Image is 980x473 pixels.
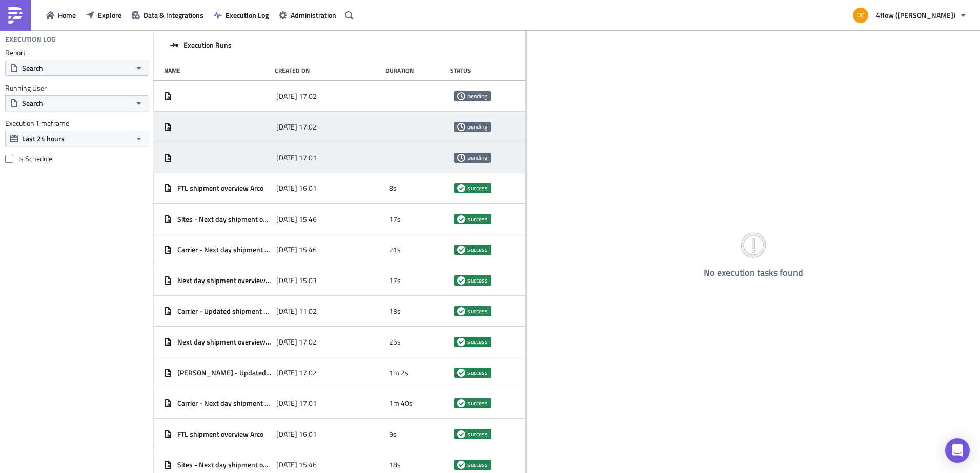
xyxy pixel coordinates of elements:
span: success [457,184,465,192]
span: success [467,399,488,407]
button: Home [41,7,81,23]
span: [DATE] 15:46 [276,214,317,224]
div: Open Intercom Messenger [945,438,970,463]
span: 18s [389,460,401,469]
span: 25s [389,337,401,347]
span: [DATE] 17:02 [276,368,317,377]
span: pending [457,92,465,100]
button: Search [5,60,148,76]
span: pending [457,123,465,131]
button: Administration [274,7,341,23]
span: [DATE] 15:03 [276,276,317,285]
button: Data & Integrations [127,7,209,23]
div: Name [164,67,270,74]
span: 21s [389,245,401,254]
span: pending [467,123,487,131]
span: 9s [389,429,397,439]
span: Carrier - Next day shipment overview [177,245,271,254]
h4: Execution Log [5,35,56,44]
span: Sites - Next day shipment overview [177,460,271,469]
span: success [467,461,488,469]
div: Created On [275,67,380,74]
button: Last 24 hours [5,131,148,146]
span: pending [467,92,487,100]
span: Search [22,98,43,109]
span: 17s [389,214,401,224]
span: [DATE] 11:02 [276,307,317,316]
span: success [457,369,465,377]
span: Explore [98,10,121,20]
span: success [457,246,465,254]
span: success [467,246,488,254]
span: [DATE] 16:01 [276,429,317,439]
span: Next day shipment overview - [GEOGRAPHIC_DATA] [177,337,271,347]
span: [DATE] 17:01 [276,399,317,408]
label: Report [5,48,148,57]
button: Explore [81,7,127,23]
span: 1m 40s [389,399,413,408]
span: [DATE] 16:01 [276,184,317,193]
button: 4flow ([PERSON_NAME]) [847,4,972,27]
span: success [467,184,488,192]
span: [PERSON_NAME] - Updated shipment overview of [DATE] [177,368,271,377]
span: Search [22,62,43,73]
span: success [467,215,488,223]
span: Execution Runs [183,40,232,50]
span: Next day shipment overview Arco [177,276,271,285]
span: 1m 2s [389,368,409,377]
span: success [457,430,465,438]
label: Is Schedule [5,154,148,163]
span: Administration [291,10,336,20]
span: [DATE] 17:02 [276,92,317,101]
img: PushMetrics [7,7,24,24]
button: Search [5,95,148,111]
span: 4flow ([PERSON_NAME]) [876,10,955,20]
span: success [467,369,488,377]
span: 13s [389,307,401,316]
span: Sites - Next day shipment overview [177,214,271,224]
div: Status [450,67,509,74]
span: success [457,461,465,469]
label: Execution Timeframe [5,119,148,128]
span: success [467,430,488,438]
span: Home [58,10,76,20]
span: success [457,338,465,346]
span: [DATE] 17:02 [276,337,317,347]
button: Execution Log [209,7,274,23]
div: Duration [385,67,445,74]
span: 8s [389,184,397,193]
img: Avatar [852,7,869,24]
label: Running User [5,83,148,93]
span: pending [467,154,487,162]
span: pending [457,154,465,162]
span: 17s [389,276,401,285]
span: Last 24 hours [22,133,65,144]
span: success [457,399,465,407]
span: success [467,276,488,285]
span: Carrier - Updated shipment overview of [DATE] [177,307,271,316]
span: success [457,307,465,315]
h4: No execution tasks found [704,268,803,278]
span: FTL shipment overview Arco [177,184,263,193]
span: FTL shipment overview Arco [177,429,263,439]
span: [DATE] 17:01 [276,153,317,162]
span: success [457,276,465,285]
span: Execution Log [226,10,269,20]
span: success [467,307,488,315]
span: success [467,338,488,346]
span: [DATE] 15:46 [276,460,317,469]
span: [DATE] 17:02 [276,122,317,132]
span: [DATE] 15:46 [276,245,317,254]
span: Carrier - Next day shipment overview [GEOGRAPHIC_DATA] [177,399,271,408]
span: success [457,215,465,223]
span: Data & Integrations [144,10,203,20]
